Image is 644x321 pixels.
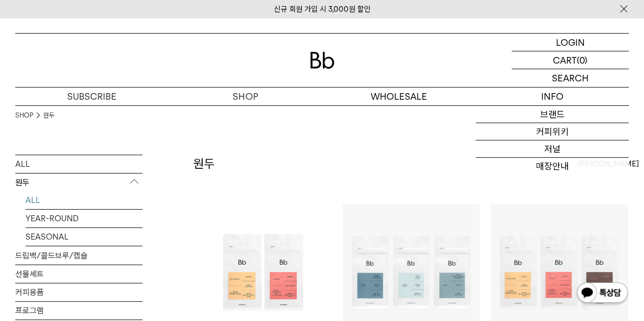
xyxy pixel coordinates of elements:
a: 저널 [475,140,629,158]
p: SEARCH [552,69,589,87]
a: ALL [25,191,143,209]
a: SEASONAL [25,228,143,246]
a: 드립백/콜드브루/캡슐 [15,247,143,265]
img: 카카오톡 채널 1:1 채팅 버튼 [576,281,629,306]
p: (0) [577,51,587,69]
a: 커피용품 [15,283,143,301]
a: 신규 회원 가입 시 3,000원 할인 [274,5,371,14]
a: 매장안내 [475,158,629,175]
a: SHOP [169,87,322,105]
a: 선물세트 [15,265,143,283]
a: CART (0) [512,51,629,69]
img: 로고 [310,52,334,69]
a: 프로그램 [15,302,143,319]
h2: 원두 [193,155,215,172]
p: LOGIN [556,34,585,51]
a: 원두 [43,110,54,121]
p: CART [553,51,577,69]
a: LOGIN [512,34,629,51]
a: 커피위키 [475,123,629,140]
a: SUBSCRIBE [15,87,169,105]
p: WHOLESALE [322,87,475,105]
a: 브랜드 [475,106,629,123]
a: YEAR-ROUND [25,210,143,227]
p: 원두 [15,173,143,192]
p: INFO [475,87,629,105]
a: ALL [15,155,143,173]
a: SHOP [15,110,33,121]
